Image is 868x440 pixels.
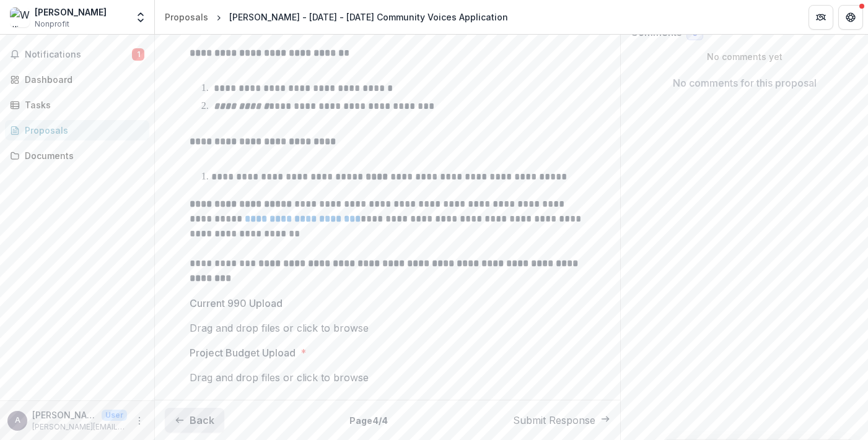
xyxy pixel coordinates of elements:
[5,45,149,64] button: Notifications1
[102,410,127,421] p: User
[5,120,149,140] a: Proposals
[25,50,132,60] span: Notifications
[32,421,127,433] p: [PERSON_NAME][EMAIL_ADDRESS][DOMAIN_NAME]
[165,11,208,24] div: Proposals
[25,98,139,111] div: Tasks
[297,322,369,334] span: click to browse
[5,145,149,166] a: Documents
[190,296,283,311] p: Current 990 Upload
[132,48,144,61] span: 1
[15,416,20,425] div: armstrong.wm@gmail.com
[25,124,139,137] div: Proposals
[32,408,97,421] p: [PERSON_NAME][EMAIL_ADDRESS][DOMAIN_NAME]
[10,7,30,27] img: William Marcellus Armstrong
[35,19,69,30] span: Nonprofit
[132,413,147,428] button: More
[165,408,224,433] button: Back
[631,50,858,63] p: No comments yet
[809,5,833,30] button: Partners
[349,414,388,427] p: Page 4 / 4
[35,6,107,19] div: [PERSON_NAME]
[5,69,149,90] a: Dashboard
[160,8,513,26] nav: breadcrumb
[513,413,610,428] button: Submit Response
[160,8,213,26] a: Proposals
[25,73,139,86] div: Dashboard
[673,75,817,90] p: No comments for this proposal
[229,11,508,24] div: [PERSON_NAME] - [DATE] - [DATE] Community Voices Application
[132,5,149,30] button: Open entity switcher
[25,149,139,162] div: Documents
[5,95,149,115] a: Tasks
[838,5,863,30] button: Get Help
[190,370,369,385] p: Drag and drop files or
[190,321,369,335] p: Drag and drop files or
[190,345,296,360] p: Project Budget Upload
[297,371,369,384] span: click to browse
